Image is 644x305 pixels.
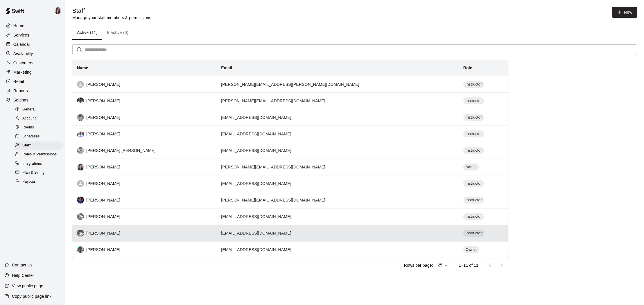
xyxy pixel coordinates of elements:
div: Account [14,115,63,123]
p: Copy public page link [12,293,51,299]
a: Home [5,21,61,30]
div: Instructor [463,130,484,137]
div: Instructor [463,197,484,204]
b: Email [221,66,232,70]
td: [PERSON_NAME][EMAIL_ADDRESS][PERSON_NAME][DOMAIN_NAME] [216,76,459,92]
p: Marketing [13,69,32,75]
a: Reports [5,86,61,95]
span: Instructor [463,214,484,219]
div: [PERSON_NAME] [77,97,212,104]
a: Roles & Permissions [14,150,65,159]
img: 4bfe3386-7ebb-4cd4-8ceb-9908ecf6e5b8%2F89be598b-b393-4dd1-bb70-507f2be8206f_image-1754937967989 [77,164,84,170]
td: [EMAIL_ADDRESS][DOMAIN_NAME] [216,109,459,126]
div: Instructor [463,97,484,104]
img: 4bfe3386-7ebb-4cd4-8ceb-9908ecf6e5b8%2F5d73804e-e6b2-4596-a283-653a48b3f0c7_image-1754937814913 [77,246,84,253]
a: Account [14,114,65,123]
b: Name [77,66,88,70]
p: Manage your staff members & permissions [72,15,151,21]
span: Instructor [463,230,484,236]
span: General [22,107,36,112]
p: Rows per page: [404,262,433,268]
img: 4bfe3386-7ebb-4cd4-8ceb-9908ecf6e5b8%2Ff322d341-61ed-403b-b579-1437287a42df_image-1755401905733 [77,197,84,204]
div: Integrations [14,160,63,168]
div: [PERSON_NAME] [77,164,212,170]
img: 4bfe3386-7ebb-4cd4-8ceb-9908ecf6e5b8%2Fe4fcb98d-de0e-434b-a0e7-2f53cbdea5d2_image-1754938110310 [77,213,84,220]
div: [PERSON_NAME] [77,230,212,237]
span: Account [22,116,36,121]
td: [EMAIL_ADDRESS][DOMAIN_NAME] [216,175,459,192]
span: Admin [463,164,479,170]
a: Settings [5,96,61,104]
p: Home [13,23,24,29]
a: Retail [5,77,61,86]
div: [PERSON_NAME] [77,114,212,121]
div: Staff [14,141,63,150]
p: Reports [13,88,28,94]
p: Help Center [12,273,34,278]
a: New [612,7,637,18]
div: Roles & Permissions [14,150,63,159]
span: Owner [463,247,479,253]
b: Role [463,66,472,70]
div: Owner [463,246,479,253]
p: Contact Us [12,262,33,268]
div: Payouts [14,178,63,186]
span: Instructor [463,131,484,137]
div: [PERSON_NAME] [77,213,212,220]
div: Rooms [14,124,63,132]
div: [PERSON_NAME] [77,180,212,187]
div: Renee Ramos [53,5,65,16]
div: [PERSON_NAME] [77,130,212,137]
p: Retail [13,79,24,84]
img: 4bfe3386-7ebb-4cd4-8ceb-9908ecf6e5b8%2F459f336d-80c0-46a8-87a4-c89775472d1d_image-1755403259896 [77,97,84,104]
td: [EMAIL_ADDRESS][DOMAIN_NAME] [216,142,459,159]
span: Instructor [463,197,484,203]
a: Integrations [14,159,65,168]
img: 4bfe3386-7ebb-4cd4-8ceb-9908ecf6e5b8%2Fced55d4c-9d4e-43cc-a4ff-948369484636_image-1755294526665 [77,114,84,121]
button: Inactive (0) [102,26,133,40]
div: Instructor [463,213,484,220]
a: Rooms [14,123,65,132]
p: Customers [13,60,33,66]
div: Admin [463,164,479,170]
a: Availability [5,49,61,58]
p: Calendar [13,41,30,47]
a: Customers [5,59,61,67]
img: 4bfe3386-7ebb-4cd4-8ceb-9908ecf6e5b8%2Fd72dd87d-6860-44ef-9c60-d00056bf4578_image-1755292123527 [77,130,84,137]
a: Schedules [14,132,65,141]
span: Instructor [463,148,484,153]
td: [EMAIL_ADDRESS][DOMAIN_NAME] [216,126,459,142]
span: Instructor [463,181,484,186]
td: [PERSON_NAME][EMAIL_ADDRESS][DOMAIN_NAME] [216,92,459,109]
div: Instructor [463,81,484,88]
p: Availability [13,51,33,57]
div: 25 [435,261,450,269]
span: Roles & Permissions [22,152,57,157]
a: Plan & Billing [14,168,65,177]
span: Integrations [22,161,42,167]
span: Rooms [22,125,34,130]
span: Instructor [463,115,484,120]
td: [PERSON_NAME][EMAIL_ADDRESS][DOMAIN_NAME] [216,192,459,208]
div: [PERSON_NAME] [PERSON_NAME] [77,147,212,154]
div: Instructor [463,180,484,187]
p: View public page [12,283,43,289]
div: Services [5,31,61,39]
a: General [14,105,65,114]
div: Instructor [463,114,484,121]
p: Services [13,32,29,38]
a: Marketing [5,68,61,77]
div: [PERSON_NAME] [77,197,212,204]
span: Staff [22,143,31,148]
img: 4bfe3386-7ebb-4cd4-8ceb-9908ecf6e5b8%2Fd3d02e8e-9a9d-4f65-9532-b5daa4a320aa_image-1754938268430 [77,147,84,154]
a: Calendar [5,40,61,49]
img: 4bfe3386-7ebb-4cd4-8ceb-9908ecf6e5b8%2F84342d52-38ae-4812-8ac3-b43fe5e00356_image-1754938069030 [77,230,84,237]
td: [EMAIL_ADDRESS][DOMAIN_NAME] [216,241,459,258]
